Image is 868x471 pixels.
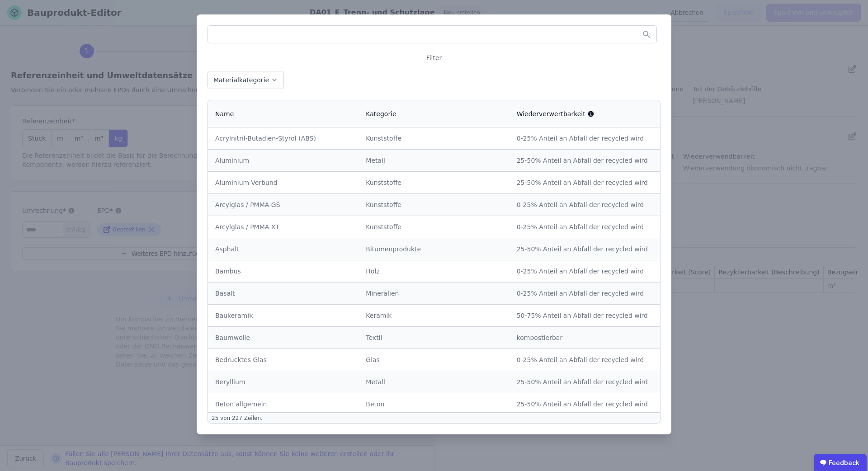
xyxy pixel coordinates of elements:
div: kompostierbar [517,333,653,342]
div: 0-25% Anteil an Abfall der recycled wird [517,200,653,209]
div: 0-25% Anteil an Abfall der recycled wird [517,355,653,364]
div: Beton [366,400,502,409]
div: Baukeramik [215,311,351,320]
div: Baumwolle [215,333,351,342]
div: Keramik [366,311,502,320]
div: Bedrucktes Glas [215,355,351,364]
div: Arcylglas / PMMA GS [215,200,351,209]
div: 0-25% Anteil an Abfall der recycled wird [517,222,653,231]
div: 25-50% Anteil an Abfall der recycled wird [517,400,653,409]
div: Name [215,109,234,118]
div: Metall [366,377,502,386]
div: 25-50% Anteil an Abfall der recycled wird [517,156,653,165]
div: Metall [366,156,502,165]
div: 25-50% Anteil an Abfall der recycled wird [517,178,653,187]
div: Basalt [215,289,351,298]
div: Holz [366,267,502,276]
div: 25-50% Anteil an Abfall der recycled wird [517,245,653,254]
div: 0-25% Anteil an Abfall der recycled wird [517,267,653,276]
div: 0-25% Anteil an Abfall der recycled wird [517,134,653,143]
div: 50-75% Anteil an Abfall der recycled wird [517,311,653,320]
div: Aluminium [215,156,351,165]
div: Kunststoffe [366,134,502,143]
button: Materialkategorie [208,71,283,89]
div: Glas [366,355,502,364]
label: Materialkategorie [213,76,271,84]
div: 0-25% Anteil an Abfall der recycled wird [517,289,653,298]
div: Mineralien [366,289,502,298]
div: Kunststoffe [366,200,502,209]
div: Bambus [215,267,351,276]
div: Beton allgemein [215,400,351,409]
div: Arcylglas / PMMA XT [215,222,351,231]
div: 25-50% Anteil an Abfall der recycled wird [517,377,653,386]
div: Bitumenprodukte [366,245,502,254]
div: Asphalt [215,245,351,254]
div: Beryllium [215,377,351,386]
div: Kunststoffe [366,178,502,187]
div: Kunststoffe [366,222,502,231]
div: Acrylnitril-Butadien-Styrol (ABS) [215,134,351,143]
span: Filter [421,53,448,62]
div: Wiederverwertbarkeit [517,109,594,118]
div: Kategorie [366,109,396,118]
div: Textil [366,333,502,342]
div: Aluminium-Verbund [215,178,351,187]
div: 25 von 227 Zeilen . [208,413,660,424]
